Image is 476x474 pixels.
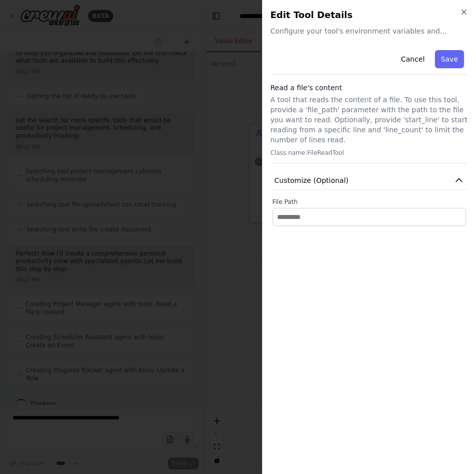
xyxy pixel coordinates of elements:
p: Class name: FileReadTool [271,149,468,157]
button: Customize (Optional) [271,171,468,190]
h2: Edit Tool Details [271,8,468,22]
button: Save [435,50,464,68]
p: A tool that reads the content of a file. To use this tool, provide a 'file_path' parameter with t... [271,95,468,145]
button: Cancel [395,50,430,68]
span: Configure your tool's environment variables and actions. [271,26,468,36]
span: Customize (Optional) [275,175,349,185]
label: File Path [273,198,466,206]
h3: Read a file's content [271,83,468,93]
